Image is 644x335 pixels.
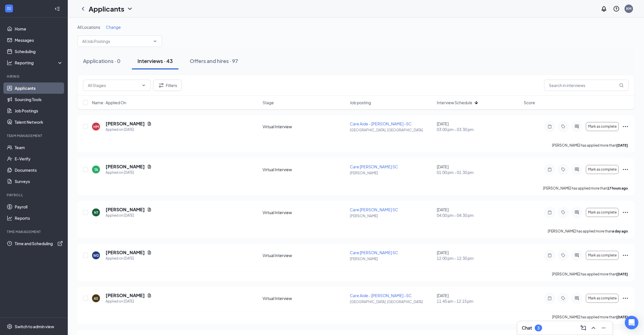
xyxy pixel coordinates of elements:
b: [DATE] [616,143,628,147]
svg: ChevronLeft [80,5,86,12]
div: Team Management [7,133,62,138]
svg: Ellipses [622,166,629,173]
svg: Tag [560,167,567,172]
div: Interviews · 43 [137,57,173,64]
svg: ComposeMessage [580,325,587,331]
a: Home [15,23,63,34]
div: Open Intercom Messenger [625,316,638,329]
span: Interview Schedule [437,100,472,105]
div: Applied on [DATE] [106,299,152,304]
svg: Tag [560,210,567,215]
svg: Document [147,121,152,126]
svg: Tag [560,296,567,301]
a: Payroll [15,201,63,212]
svg: Collapse [54,6,60,12]
b: [DATE] [616,315,628,319]
div: Virtual Interview [263,295,346,301]
button: Mark as complete [586,251,619,260]
svg: Tag [560,124,567,129]
svg: Ellipses [622,252,629,259]
svg: ArrowDown [473,99,480,106]
h5: [PERSON_NAME] [106,292,145,299]
span: 04:00 pm - 04:30 pm [437,212,520,218]
a: Documents [15,164,63,176]
div: Offers and hires · 97 [190,57,238,64]
p: [GEOGRAPHIC_DATA], [GEOGRAPHIC_DATA] [350,128,433,132]
svg: Note [546,167,553,172]
svg: ChevronUp [590,325,597,331]
div: Applications · 0 [83,57,121,64]
h5: [PERSON_NAME] [106,164,145,170]
span: Job posting [350,100,371,105]
svg: Note [546,124,553,129]
svg: ChevronDown [153,39,157,43]
p: [PERSON_NAME] has applied more than . [552,315,629,319]
span: Mark as complete [588,210,617,214]
span: 03:00 pm - 03:30 pm [437,127,520,132]
button: ComposeMessage [579,323,588,332]
svg: Note [546,253,553,258]
button: Mark as complete [586,294,619,303]
svg: Document [147,207,152,212]
span: 12:00 pm - 12:30 pm [437,255,520,261]
a: Team [15,142,63,153]
div: KM [626,6,631,11]
span: Care Aide - [PERSON_NAME] -SC [350,293,412,298]
svg: ChevronDown [141,83,146,88]
a: E-Verify [15,153,63,164]
a: Job Postings [15,105,63,116]
svg: ActiveChat [573,210,580,215]
span: 01:00 pm - 01:30 pm [437,169,520,175]
span: Name · Applied On [92,100,126,105]
svg: ActiveChat [573,124,580,129]
svg: ActiveChat [573,167,580,172]
div: NT [94,210,98,215]
a: Sourcing Tools [15,94,63,105]
b: a day ago [612,229,628,233]
div: Virtual Interview [263,124,346,129]
span: Mark as complete [588,296,617,300]
input: Search in interviews [544,80,629,91]
h5: [PERSON_NAME] [106,121,145,127]
svg: MagnifyingGlass [619,83,624,88]
a: Talent Network [15,116,63,128]
h1: Applicants [89,4,124,14]
span: Care [PERSON_NAME] SC [350,164,398,169]
h5: [PERSON_NAME] [106,249,145,256]
div: Applied on [DATE] [106,170,152,175]
a: Messages [15,34,63,46]
a: Scheduling [15,46,63,57]
span: Care [PERSON_NAME] SC [350,207,398,212]
svg: Filter [158,82,165,89]
svg: Note [546,296,553,301]
div: Applied on [DATE] [106,256,152,261]
button: ChevronUp [589,323,598,332]
div: TIME MANAGEMENT [7,229,62,234]
div: [DATE] [437,293,520,304]
div: [DATE] [437,164,520,175]
a: Applicants [15,82,63,94]
div: Applied on [DATE] [106,213,152,218]
span: Mark as complete [588,253,617,257]
svg: ActiveChat [573,296,580,301]
svg: ActiveChat [573,253,580,258]
span: All Locations [77,25,100,30]
span: Stage [263,100,274,105]
div: AS [94,296,98,301]
span: Mark as complete [588,125,617,129]
svg: Notifications [601,5,607,12]
div: Virtual Interview [263,253,346,258]
a: Reports [15,212,63,224]
svg: Document [147,250,152,255]
p: [PERSON_NAME] [350,256,433,261]
p: [GEOGRAPHIC_DATA], [GEOGRAPHIC_DATA] [350,299,433,304]
span: Score [524,100,535,105]
div: [DATE] [437,121,520,132]
h5: [PERSON_NAME] [106,206,145,213]
div: 3 [537,326,540,330]
h3: Chat [522,325,532,331]
b: 17 hours ago [607,186,628,190]
div: WD [93,253,99,258]
button: Minimize [599,323,608,332]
